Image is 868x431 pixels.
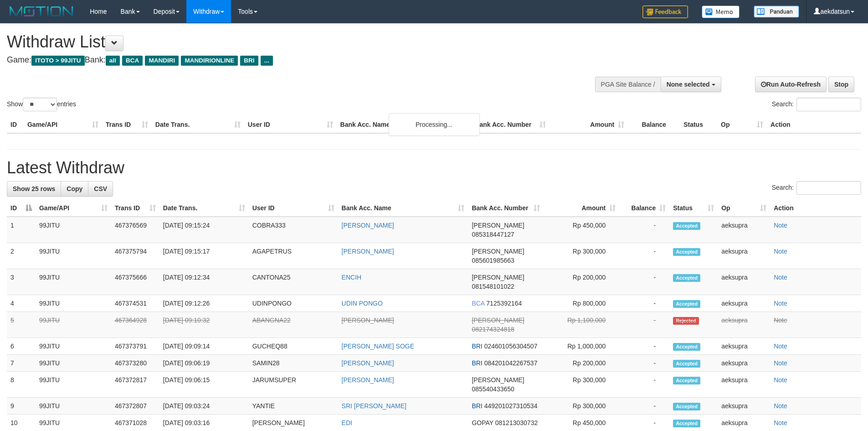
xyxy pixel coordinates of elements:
[159,200,249,217] th: Date Trans.: activate to sort column ascending
[755,77,827,92] a: Run Auto-Refresh
[774,300,787,307] a: Note
[7,312,36,338] td: 5
[342,222,394,229] a: [PERSON_NAME]
[718,200,770,217] th: Op: activate to sort column ascending
[159,243,249,269] td: [DATE] 09:15:17
[718,338,770,355] td: aeksupra
[544,355,619,372] td: Rp 200,000
[7,217,36,243] td: 1
[796,181,861,195] input: Search:
[7,5,76,18] img: MOTION_logo.png
[7,200,36,217] th: ID: activate to sort column descending
[88,181,113,197] a: CSV
[94,185,107,192] span: CSV
[7,269,36,295] td: 3
[7,355,36,372] td: 7
[472,257,514,264] span: Copy 085601985663 to clipboard
[669,200,718,217] th: Status: activate to sort column ascending
[36,355,111,372] td: 99JITU
[472,222,524,229] span: [PERSON_NAME]
[36,372,111,398] td: 99JITU
[619,217,669,243] td: -
[673,248,700,256] span: Accepted
[159,398,249,415] td: [DATE] 09:03:24
[673,274,700,282] span: Accepted
[13,185,55,192] span: Show 25 rows
[544,372,619,398] td: Rp 300,000
[673,360,700,368] span: Accepted
[249,312,338,338] td: ABANGNA22
[619,295,669,312] td: -
[717,116,767,133] th: Op
[619,372,669,398] td: -
[544,312,619,338] td: Rp 1,100,000
[472,283,514,290] span: Copy 081548101022 to clipboard
[661,77,721,92] button: None selected
[249,372,338,398] td: JARUMSUPER
[619,269,669,295] td: -
[772,181,861,195] label: Search:
[718,269,770,295] td: aeksupra
[595,77,661,92] div: PGA Site Balance /
[152,116,244,133] th: Date Trans.
[23,98,57,111] select: Showentries
[36,217,111,243] td: 99JITU
[774,343,787,350] a: Note
[774,376,787,384] a: Note
[181,56,238,66] span: MANDIRIONLINE
[36,200,111,217] th: Game/API: activate to sort column ascending
[36,312,111,338] td: 99JITU
[338,200,468,217] th: Bank Acc. Name: activate to sort column ascending
[619,312,669,338] td: -
[471,116,550,133] th: Bank Acc. Number
[342,419,352,426] a: EDI
[111,398,159,415] td: 467372807
[24,116,102,133] th: Game/API
[544,200,619,217] th: Amount: activate to sort column ascending
[774,274,787,281] a: Note
[628,116,680,133] th: Balance
[754,5,799,18] img: panduan.png
[7,398,36,415] td: 9
[774,222,787,229] a: Note
[472,300,484,307] span: BCA
[249,243,338,269] td: AGAPETRUS
[7,181,61,197] a: Show 25 rows
[36,269,111,295] td: 99JITU
[642,5,688,18] img: Feedback.jpg
[249,269,338,295] td: CANTONA25
[544,243,619,269] td: Rp 300,000
[484,359,538,367] span: Copy 084201042267537 to clipboard
[718,295,770,312] td: aeksupra
[111,217,159,243] td: 467376569
[544,295,619,312] td: Rp 800,000
[61,181,88,197] a: Copy
[770,200,861,217] th: Action
[111,200,159,217] th: Trans ID: activate to sort column ascending
[472,419,493,426] span: GOPAY
[673,343,700,351] span: Accepted
[702,5,740,18] img: Button%20Memo.svg
[774,317,787,324] a: Note
[667,81,710,88] span: None selected
[472,343,482,350] span: BRI
[673,222,700,230] span: Accepted
[718,398,770,415] td: aeksupra
[484,343,538,350] span: Copy 024601056304507 to clipboard
[544,217,619,243] td: Rp 450,000
[67,185,82,192] span: Copy
[342,402,406,410] a: SRI [PERSON_NAME]
[484,402,538,410] span: Copy 449201027310534 to clipboard
[472,376,524,384] span: [PERSON_NAME]
[249,217,338,243] td: COBRA333
[36,338,111,355] td: 99JITU
[159,355,249,372] td: [DATE] 09:06:19
[828,77,854,92] a: Stop
[767,116,861,133] th: Action
[111,295,159,312] td: 467374531
[261,56,273,66] span: ...
[111,338,159,355] td: 467373791
[7,372,36,398] td: 8
[772,98,861,111] label: Search:
[673,377,700,384] span: Accepted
